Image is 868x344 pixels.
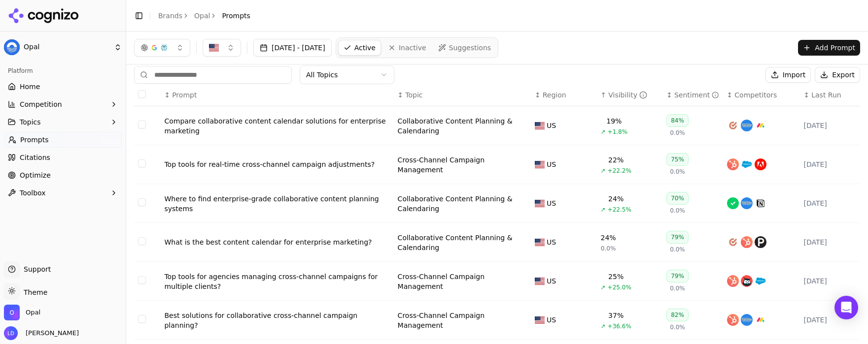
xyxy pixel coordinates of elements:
div: What is the best content calendar for enterprise marketing? [164,237,389,247]
span: Opal [24,43,110,52]
img: asana [741,120,753,131]
button: Select row 114 [138,159,146,167]
img: US flag [535,122,545,129]
div: [DATE] [803,276,856,286]
span: 0.0% [601,245,616,252]
span: 0.0% [670,246,685,253]
img: planable [755,236,766,248]
th: Prompt [160,84,393,106]
span: +1.8% [608,128,628,136]
div: [DATE] [803,315,856,325]
span: 0.0% [670,129,685,137]
div: Open Intercom Messenger [834,296,858,319]
img: coschedule [727,236,739,248]
th: brandMentionRate [597,84,663,106]
button: Topics [4,114,122,130]
div: Visibility [608,90,647,100]
button: Select row 111 [138,276,146,284]
div: Platform [4,63,122,79]
a: Collaborative Content Planning & Calendaring [398,194,527,214]
span: Toolbox [20,188,46,198]
img: US flag [535,239,545,246]
th: Competitors [723,84,800,106]
a: Cross-Channel Campaign Management [398,311,527,330]
a: Cross-Channel Campaign Management [398,272,527,291]
img: salesforce [755,275,766,287]
span: 0.0% [670,168,685,176]
div: 37% [608,311,624,320]
img: US flag [535,316,545,324]
div: 22% [608,155,624,165]
button: Competition [4,96,122,112]
span: +36.6% [608,322,631,330]
img: adobe [755,158,766,170]
span: ↗ [601,322,606,330]
span: Topic [405,90,422,100]
div: 70% [666,192,689,205]
th: Last Run [799,84,860,106]
img: Opal [4,305,20,320]
span: Prompts [222,11,250,21]
th: sentiment [662,84,723,106]
span: ↗ [601,167,606,175]
a: Prompts [4,132,122,148]
div: [DATE] [803,121,856,130]
span: US [547,237,556,247]
div: Compare collaborative content calendar solutions for enterprise marketing [164,116,389,136]
button: Select row 55 [138,121,146,128]
a: Active [338,40,381,56]
a: Collaborative Content Planning & Calendaring [398,233,527,252]
th: Topic [394,84,531,106]
div: ↕Prompt [164,90,389,100]
img: hubspot [727,158,739,170]
span: Theme [20,288,47,296]
button: Open organization switcher [4,305,40,320]
div: [DATE] [803,159,856,169]
a: Suggestions [433,40,496,56]
a: Home [4,79,122,94]
div: Top tools for real-time cross-channel campaign adjustments? [164,159,389,169]
button: [DATE] - [DATE] [253,39,332,57]
span: Opal [26,308,40,317]
div: 24% [608,194,624,204]
span: Topics [20,117,41,127]
img: asana [741,314,753,326]
span: Citations [20,153,50,162]
img: coschedule [727,120,739,131]
a: Top tools for agencies managing cross-channel campaigns for multiple clients? [164,272,389,291]
button: Open user button [4,326,79,340]
span: US [547,198,556,208]
button: Export [815,67,860,83]
div: ↕Region [535,90,593,100]
a: Best solutions for collaborative cross-channel campaign planning? [164,311,389,330]
div: Sentiment [674,90,719,100]
span: +25.0% [608,283,631,291]
button: Add Prompt [798,40,860,56]
span: +22.2% [608,167,631,175]
span: Prompts [20,135,49,145]
span: ↗ [601,283,606,291]
div: 75% [666,153,689,166]
img: US [209,43,219,53]
span: US [547,315,556,325]
img: Lee Dussinger [4,326,18,340]
img: hubspot [741,236,753,248]
div: ↕Competitors [727,90,796,100]
div: Cross-Channel Campaign Management [398,155,527,175]
div: ↕Topic [398,90,527,100]
div: ↑Visibility [601,90,659,100]
span: +22.5% [608,206,631,214]
img: notion [755,197,766,209]
span: Inactive [399,43,426,53]
img: hubspot [727,275,739,287]
div: Data table [134,84,860,340]
span: [PERSON_NAME] [22,329,79,338]
span: Region [543,90,566,100]
a: Citations [4,150,122,165]
span: Last Run [811,90,841,100]
th: Region [531,84,597,106]
nav: breadcrumb [158,11,250,21]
